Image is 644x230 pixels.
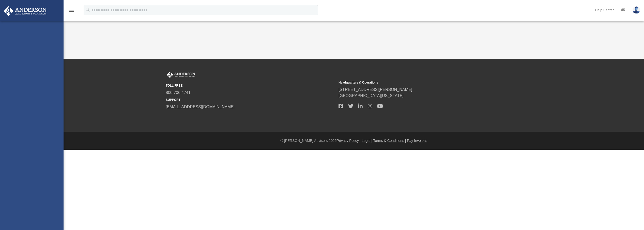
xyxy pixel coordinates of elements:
a: [STREET_ADDRESS][PERSON_NAME] [339,87,412,92]
i: menu [69,7,75,13]
small: SUPPORT [166,98,335,102]
a: Privacy Policy | [337,139,361,143]
a: menu [69,10,75,13]
img: User Pic [633,6,640,14]
a: 800.706.4741 [166,90,191,95]
small: TOLL FREE [166,83,335,88]
i: search [85,7,90,12]
a: [GEOGRAPHIC_DATA][US_STATE] [339,93,404,98]
small: Headquarters & Operations [339,80,508,85]
a: Legal | [362,139,372,143]
a: Terms & Conditions | [373,139,406,143]
img: Anderson Advisors Platinum Portal [166,72,196,78]
a: Pay Invoices [407,139,427,143]
img: Anderson Advisors Platinum Portal [2,6,48,16]
div: © [PERSON_NAME] Advisors 2025 [64,138,644,143]
a: [EMAIL_ADDRESS][DOMAIN_NAME] [166,105,235,109]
